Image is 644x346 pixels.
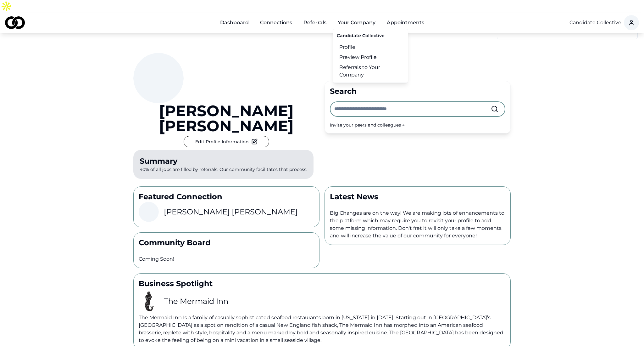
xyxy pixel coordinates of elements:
p: Business Spotlight [139,279,505,289]
p: Coming Soon! [139,255,314,263]
button: Edit Profile Information [184,136,269,147]
h3: The Mermaid Inn [164,296,228,306]
a: Appointments [382,16,429,29]
a: Referrals [298,16,331,29]
p: Community Board [139,238,314,248]
p: Big Changes are on the way! We are making lots of enhancements to the platform which may require ... [330,209,505,240]
a: Referrals to Your Company [333,62,408,80]
button: Candidate Collective [569,19,621,26]
img: 2536d4df-93e4-455f-9ee8-7602d4669c22-images-images-profile_picture.png [139,291,159,311]
a: Connections [255,16,297,29]
a: [PERSON_NAME] [PERSON_NAME] [133,103,319,133]
div: Your Company [333,29,408,83]
h3: [PERSON_NAME] [PERSON_NAME] [164,207,298,217]
div: Summary [140,156,307,166]
img: logo [5,16,25,29]
p: The Mermaid Inn Is a family of casually sophisticated seafood restaurants born in [US_STATE] in [... [139,314,505,344]
a: Profile [333,42,408,52]
div: Candidate Collective [333,32,408,42]
p: Featured Connection [139,192,314,202]
p: Latest News [330,192,505,202]
nav: Main [215,16,429,29]
div: Search [330,86,505,96]
a: Preview Profile [333,52,408,62]
button: Your Company [333,16,380,29]
div: Invite your peers and colleagues → [330,122,505,128]
p: 40% of all jobs are filled by referrals. Our community facilitates that process. [133,150,314,179]
a: Dashboard [215,16,254,29]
